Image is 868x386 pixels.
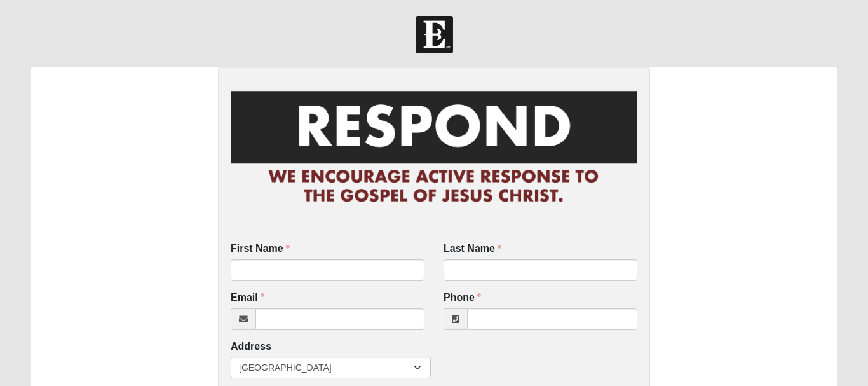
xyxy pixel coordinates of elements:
[231,242,290,256] label: First Name
[231,291,264,305] label: Email
[231,340,271,354] label: Address
[416,16,453,53] img: Church of Eleven22 Logo
[444,242,501,256] label: Last Name
[231,79,637,216] img: RespondCardHeader.png
[444,291,481,305] label: Phone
